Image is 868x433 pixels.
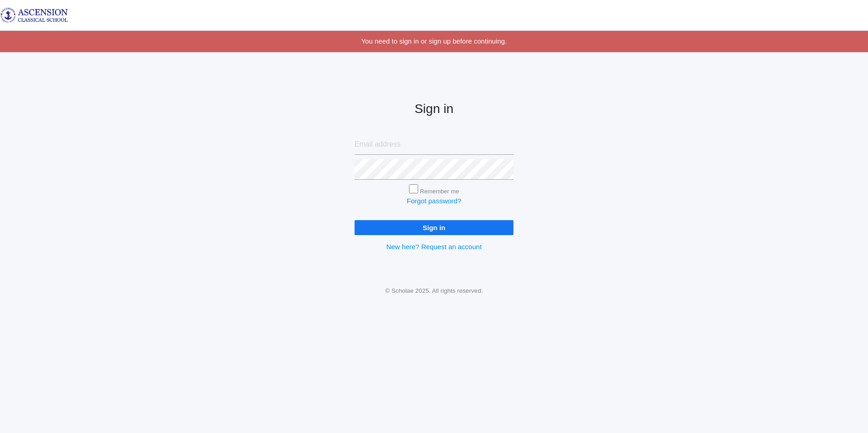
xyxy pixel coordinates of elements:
[420,188,459,195] label: Remember me
[407,197,461,205] a: Forgot password?
[355,102,513,116] h2: Sign in
[355,220,513,235] input: Sign in
[386,243,482,251] a: New here? Request an account
[355,134,513,155] input: Email address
